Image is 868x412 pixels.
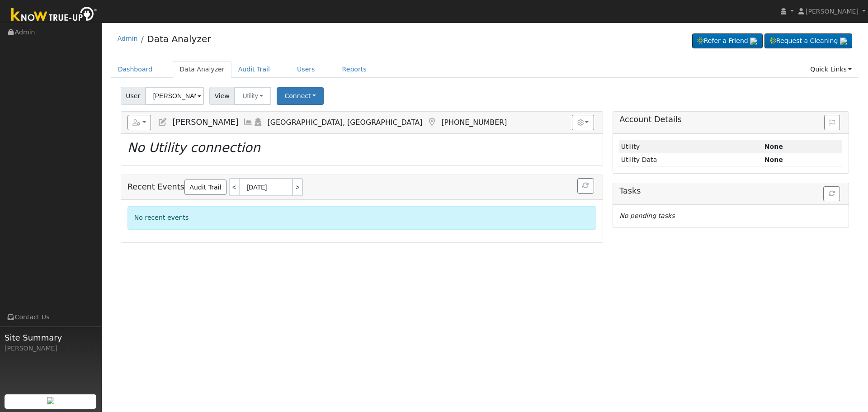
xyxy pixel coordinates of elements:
[806,8,859,15] span: [PERSON_NAME]
[619,115,842,124] h5: Account Details
[118,35,138,42] a: Admin
[803,61,859,78] a: Quick Links
[229,178,239,196] a: <
[121,87,146,105] span: User
[750,38,757,45] img: retrieve
[173,61,231,78] a: Data Analyzer
[840,38,847,45] img: retrieve
[764,143,783,150] strong: ID: null, authorized: None
[5,331,97,344] span: Site Summary
[290,61,322,78] a: Users
[427,118,437,127] a: Map
[764,156,783,163] strong: None
[692,33,763,49] a: Refer a Friend
[619,153,763,166] td: Utility Data
[231,61,277,78] a: Audit Trail
[145,87,204,105] input: Select a User
[441,118,507,127] span: [PHONE_NUMBER]
[147,33,211,44] a: Data Analyzer
[5,344,97,353] div: [PERSON_NAME]
[619,140,763,153] td: Utility
[335,61,373,78] a: Reports
[47,397,54,404] img: retrieve
[243,118,253,127] a: Multi-Series Graph
[577,178,594,194] button: Refresh
[158,118,168,127] a: Edit User (18311)
[619,186,842,196] h5: Tasks
[127,206,596,229] div: No recent events
[172,118,238,127] span: [PERSON_NAME]
[111,61,160,78] a: Dashboard
[764,33,852,49] a: Request a Cleaning
[127,140,260,155] i: No Utility connection
[823,186,840,202] button: Refresh
[253,118,263,127] a: Login As (last Never)
[277,87,324,105] button: Connect
[184,180,226,195] a: Audit Trail
[824,115,840,130] button: Issue History
[209,87,235,105] span: View
[293,178,303,196] a: >
[127,178,596,196] h5: Recent Events
[268,118,423,127] span: [GEOGRAPHIC_DATA], [GEOGRAPHIC_DATA]
[619,212,675,219] i: No pending tasks
[234,87,271,105] button: Utility
[7,5,102,25] img: Know True-Up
